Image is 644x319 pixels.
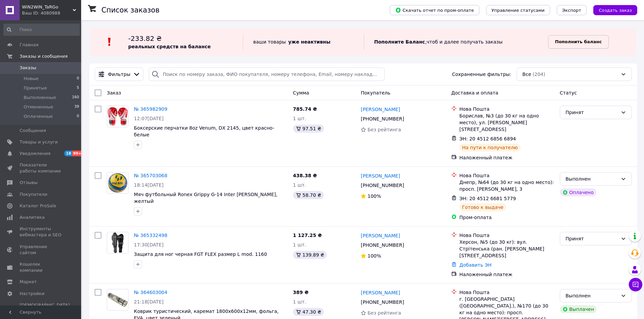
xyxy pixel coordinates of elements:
[522,71,531,78] span: Все
[459,203,506,211] div: Готово к выдаче
[134,290,167,295] a: № 364603004
[134,251,267,257] a: Защита для ног черная FGT FLEX размер L mod. 1160
[364,34,548,50] div: , чтоб и далее получать заказы
[288,39,331,45] b: уже неактивны
[459,112,554,133] div: Борислав, №3 (до 30 кг на одно место), ул. [PERSON_NAME][STREET_ADDRESS]
[64,151,72,156] span: 18
[20,261,63,273] span: Кошелек компании
[459,106,554,112] div: Нова Пошта
[77,113,79,119] span: 0
[459,232,554,239] div: Нова Пошта
[22,10,81,16] div: Ваш ID: 4080988
[134,173,167,178] a: № 365703068
[20,65,36,71] span: Заказы
[560,90,577,96] span: Статус
[20,244,63,256] span: Управление сайтом
[20,139,58,145] span: Товары и услуги
[293,308,324,316] div: 47.30 ₴
[359,297,405,307] div: [PHONE_NUMBER]
[24,95,56,101] span: Выполненные
[367,127,401,132] span: Без рейтинга
[359,114,405,124] div: [PHONE_NUMBER]
[293,90,309,96] span: Сумма
[452,71,511,78] span: Сохраненные фильтры:
[107,232,128,253] img: Фото товару
[593,5,637,15] button: Создать заказ
[459,179,554,192] div: Днепр, №64 (до 30 кг на одно место): просп. [PERSON_NAME], 3
[361,90,390,96] span: Покупатель
[459,262,492,268] a: Добавить ЭН
[24,113,53,119] span: Оплаченные
[243,34,364,50] div: ваши товары
[107,289,128,311] a: Фото товару
[459,136,516,141] span: ЭН: 20 4512 6856 6894
[134,125,274,137] a: Боксерские перчатки 8oz Venum, DX 2145, цвет красно-белые
[459,239,554,259] div: Херсон, №5 (до 30 кг): вул. Стрітенська (ран. [PERSON_NAME][STREET_ADDRESS]
[492,8,545,13] span: Управление статусами
[548,35,609,49] a: Пополнить баланс
[374,39,425,45] b: Пополните Баланс
[557,5,587,15] button: Экспорт
[104,37,115,47] img: :exclamation:
[459,196,516,201] span: ЭН: 20 4512 6681 5779
[134,233,167,238] a: № 365332498
[108,71,130,78] span: Фильтры
[20,151,50,157] span: Уведомления
[293,299,306,304] span: 1 шт.
[459,271,554,278] div: Наложенный платеж
[24,104,53,110] span: Отмененные
[486,5,550,15] button: Управление статусами
[395,7,474,13] span: Скачать отчет по пром-оплате
[587,7,637,12] a: Создать заказ
[293,125,324,133] div: 97.51 ₴
[459,214,554,221] div: Пром-оплата
[293,233,322,238] span: 1 127.25 ₴
[367,253,381,259] span: 100%
[293,251,327,259] div: 139.89 ₴
[390,5,479,15] button: Скачать отчет по пром-оплате
[293,191,324,199] div: 58.70 ₴
[107,106,128,127] img: Фото товару
[599,8,632,13] span: Создать заказ
[72,95,79,101] span: 160
[107,172,128,193] img: Фото товару
[293,106,317,112] span: 785.74 ₴
[20,128,46,134] span: Сообщения
[24,85,47,91] span: Принятые
[22,4,73,10] span: WiN2WiN_TaRGo
[134,106,167,112] a: № 365982909
[134,192,278,204] span: Мяч футбольный Ronex Grippy G-14 Inter [PERSON_NAME], желтый
[361,172,400,179] a: [PERSON_NAME]
[459,172,554,179] div: Нова Пошта
[134,116,164,121] span: 12:07[DATE]
[459,154,554,161] div: Наложенный платеж
[20,291,44,297] span: Настройки
[101,6,160,14] h1: Список заказов
[361,289,400,296] a: [PERSON_NAME]
[532,72,545,77] span: (204)
[293,290,309,295] span: 389 ₴
[629,278,642,291] button: Чат с покупателем
[293,182,306,188] span: 1 шт.
[107,232,128,254] a: Фото товару
[107,172,128,194] a: Фото товару
[77,76,79,82] span: 0
[20,53,68,59] span: Заказы и сообщения
[20,180,38,186] span: Отзывы
[367,310,401,316] span: Без рейтинга
[566,175,618,183] div: Выполнен
[128,44,211,49] b: реальных средств на балансе
[359,181,405,190] div: [PHONE_NUMBER]
[566,235,618,242] div: Принят
[555,39,602,44] b: Пополнить баланс
[24,76,39,82] span: Новые
[20,203,56,209] span: Каталог ProSale
[77,85,79,91] span: 5
[293,173,317,178] span: 438.38 ₴
[20,191,47,197] span: Покупатели
[134,299,164,304] span: 21:18[DATE]
[3,24,80,36] input: Поиск
[566,109,618,116] div: Принят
